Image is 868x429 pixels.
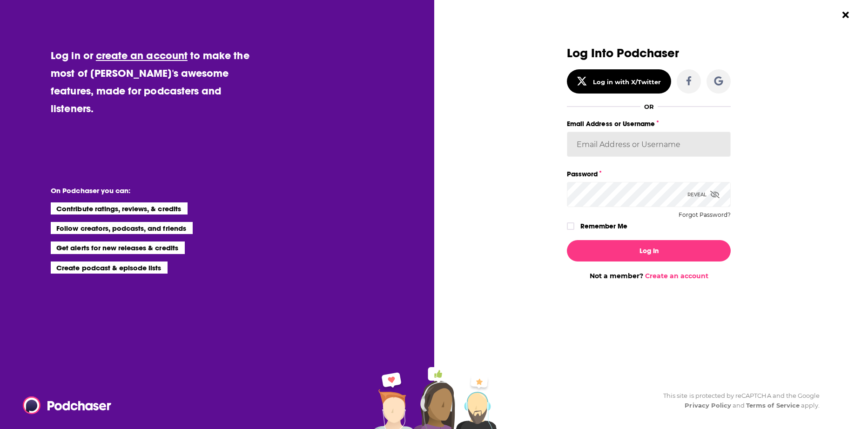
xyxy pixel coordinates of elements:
[23,396,105,414] a: Podchaser - Follow, Share and Rate Podcasts
[644,103,654,110] div: OR
[96,49,188,62] a: create an account
[580,220,627,232] label: Remember Me
[567,69,671,94] button: Log in with X/Twitter
[656,391,820,410] div: This site is protected by reCAPTCHA and the Google and apply.
[51,186,237,195] li: On Podchaser you can:
[567,240,731,261] button: Log In
[23,396,112,414] img: Podchaser - Follow, Share and Rate Podcasts
[685,402,731,409] a: Privacy Policy
[567,132,731,157] input: Email Address or Username
[51,222,193,234] li: Follow creators, podcasts, and friends
[837,6,855,24] button: Close Button
[567,118,731,130] label: Email Address or Username
[687,182,720,207] div: Reveal
[51,241,184,254] li: Get alerts for new releases & credits
[645,272,708,280] a: Create an account
[593,78,661,86] div: Log in with X/Twitter
[51,202,188,214] li: Contribute ratings, reviews, & credits
[567,47,731,60] h3: Log Into Podchaser
[567,168,731,180] label: Password
[567,272,731,280] div: Not a member?
[51,261,168,274] li: Create podcast & episode lists
[679,212,731,218] button: Forgot Password?
[746,402,800,409] a: Terms of Service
